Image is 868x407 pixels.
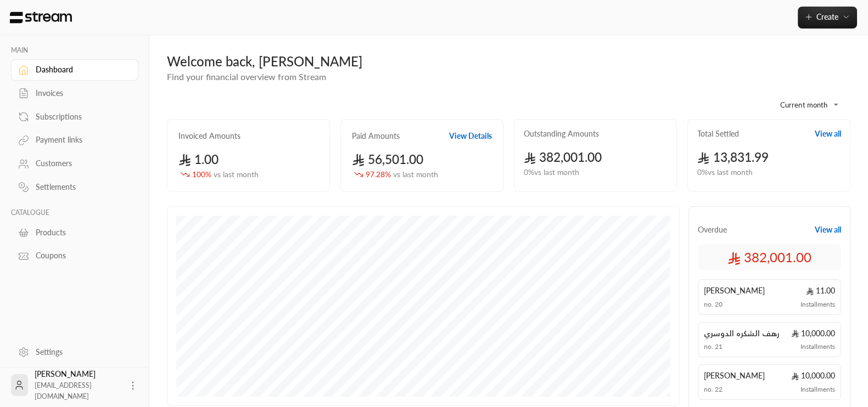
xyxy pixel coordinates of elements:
div: Invoices [36,88,125,99]
h2: Paid Amounts [352,131,400,142]
p: CATALOGUE [11,208,138,217]
span: [EMAIL_ADDRESS][DOMAIN_NAME] [35,381,92,400]
p: MAIN [11,46,138,55]
a: Dashboard [11,59,138,81]
span: 382,001.00 [524,150,602,165]
button: View all [815,128,841,139]
span: no. 21 [704,342,723,351]
button: View Details [449,131,492,142]
button: Create [798,7,857,29]
div: Subscriptions [36,111,125,122]
span: [PERSON_NAME] [704,285,765,296]
span: Installments [800,300,835,309]
span: 13,831.99 [697,150,769,165]
span: Overdue [698,224,727,235]
div: Dashboard [36,64,125,75]
span: Create [816,12,838,21]
a: Settings [11,341,138,363]
h2: Total Settled [697,128,739,139]
span: 1.00 [178,152,219,167]
span: 382,001.00 [727,248,811,266]
span: Installments [800,385,835,394]
span: [PERSON_NAME] [704,370,765,381]
span: 10,000.00 [791,328,835,339]
a: Invoices [11,83,138,104]
div: Coupons [36,250,125,261]
button: View all [815,224,841,235]
span: 0 % vs last month [697,167,753,178]
img: Logo [9,12,73,24]
span: Installments [800,342,835,351]
div: Customers [36,158,125,169]
span: رهف الشكره الدوسري [704,328,780,339]
span: vs last month [393,169,438,179]
a: Products [11,222,138,243]
div: Payment links [36,134,125,145]
span: 100 % [192,169,259,180]
div: Settings [36,347,125,358]
div: Settlements [36,182,125,193]
div: Products [36,227,125,238]
span: Find your financial overview from Stream [167,71,326,82]
span: 11.00 [806,285,835,296]
span: vs last month [214,169,259,179]
a: Settlements [11,177,138,198]
span: 97.28 % [366,169,438,180]
a: Subscriptions [11,106,138,127]
span: 10,000.00 [791,370,835,381]
span: no. 22 [704,385,723,394]
h2: Invoiced Amounts [178,131,240,142]
a: Coupons [11,245,138,267]
span: no. 20 [704,300,723,309]
a: Payment links [11,129,138,151]
span: 56,501.00 [352,152,423,167]
div: [PERSON_NAME] [35,369,121,402]
div: Welcome back, [PERSON_NAME] [167,53,850,70]
a: Customers [11,153,138,174]
h2: Outstanding Amounts [524,128,599,139]
span: 0 % vs last month [524,167,579,178]
div: Current month [763,91,845,119]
